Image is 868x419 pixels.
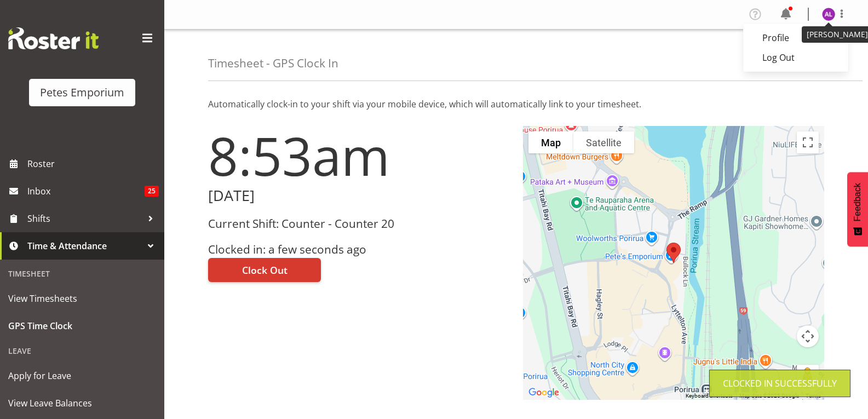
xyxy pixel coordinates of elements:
[208,258,321,282] button: Clock Out
[145,186,159,197] span: 25
[743,28,848,48] a: Profile
[797,131,819,153] button: Toggle fullscreen view
[528,131,573,153] button: Show street map
[27,183,145,199] span: Inbox
[8,318,156,334] span: GPS Time Clock
[853,183,863,221] span: Feedback
[8,368,156,384] span: Apply for Leave
[208,97,824,111] p: Automatically clock-in to your shift via your mobile device, which will automatically link to you...
[3,262,162,285] div: Timesheet
[8,395,156,411] span: View Leave Balances
[3,389,162,417] a: View Leave Balances
[686,392,733,400] button: Keyboard shortcuts
[797,325,819,347] button: Map camera controls
[208,217,510,230] h3: Current Shift: Counter - Counter 20
[3,362,162,389] a: Apply for Leave
[526,386,562,400] a: Open this area in Google Maps (opens a new window)
[27,238,142,254] span: Time & Attendance
[723,377,837,390] div: Clocked in Successfully
[27,156,159,172] span: Roster
[822,8,835,21] img: abigail-lane11345.jpg
[743,48,848,67] a: Log Out
[208,126,510,185] h1: 8:53am
[797,365,819,387] button: Drag Pegman onto the map to open Street View
[8,290,156,307] span: View Timesheets
[27,210,142,227] span: Shifts
[3,340,162,362] div: Leave
[573,131,634,153] button: Show satellite imagery
[242,263,288,277] span: Clock Out
[208,187,510,204] h2: [DATE]
[208,243,510,256] h3: Clocked in: a few seconds ago
[526,386,562,400] img: Google
[40,84,124,101] div: Petes Emporium
[847,172,868,246] button: Feedback - Show survey
[208,57,338,70] h4: Timesheet - GPS Clock In
[8,27,99,49] img: Rosterit website logo
[3,285,162,312] a: View Timesheets
[3,312,162,340] a: GPS Time Clock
